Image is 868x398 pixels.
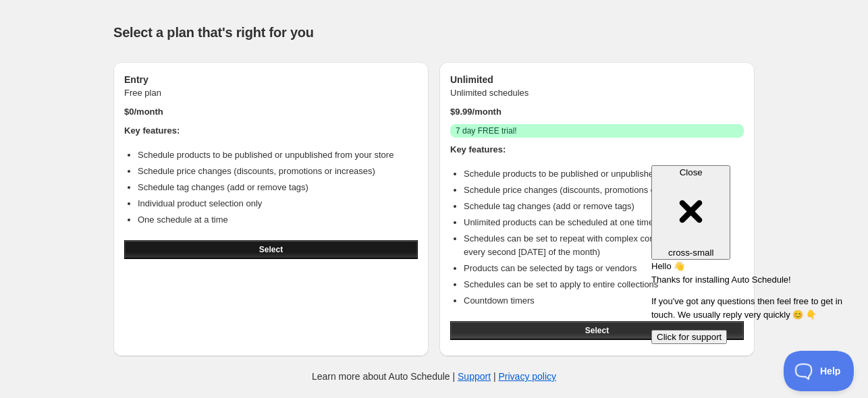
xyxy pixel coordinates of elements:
[138,148,418,162] li: Schedule products to be published or unpublished from your store
[645,150,862,351] iframe: Help Scout Beacon - Messages and Notifications
[124,86,418,100] p: Free plan
[113,24,755,40] h1: Select a plan that's right for you
[456,125,517,136] span: 7 day FREE trial!
[464,278,744,291] li: Schedules can be set to apply to entire collections
[464,294,744,308] li: Countdown timers
[450,143,744,157] h4: Key features:
[124,73,418,86] h3: Entry
[450,321,744,340] button: Select
[259,244,283,255] span: Select
[464,183,744,197] li: Schedule price changes (discounts, promotions or increases)
[138,181,418,194] li: Schedule tag changes (add or remove tags)
[458,371,491,382] a: Support
[450,105,744,119] p: $ 9.99 /month
[784,351,855,391] iframe: Help Scout Beacon - Open
[138,165,418,178] li: Schedule price changes (discounts, promotions or increases)
[450,86,744,100] p: Unlimited schedules
[450,73,744,86] h3: Unlimited
[312,370,556,383] p: Learn more about Auto Schedule | |
[124,240,418,259] button: Select
[585,325,609,336] span: Select
[499,371,557,382] a: Privacy policy
[124,105,418,119] p: $ 0 /month
[464,262,744,275] li: Products can be selected by tags or vendors
[124,124,418,138] h4: Key features:
[138,213,418,227] li: One schedule at a time
[464,200,744,213] li: Schedule tag changes (add or remove tags)
[464,216,744,229] li: Unlimited products can be scheduled at one time
[138,197,418,210] li: Individual product selection only
[464,232,744,259] li: Schedules can be set to repeat with complex conditions (i.e. 2PM on every second [DATE] of the mo...
[464,167,744,181] li: Schedule products to be published or unpublished from your store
